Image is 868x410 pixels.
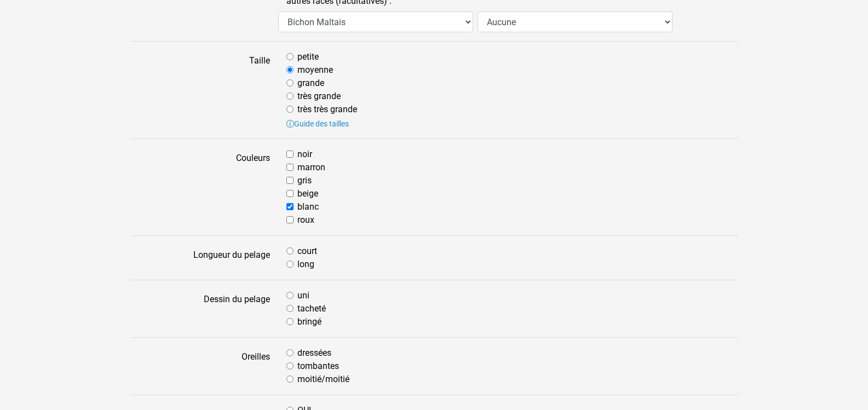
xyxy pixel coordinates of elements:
input: très très grande [286,106,294,113]
label: roux [297,213,314,227]
label: marron [297,161,325,174]
input: dressées [286,349,294,356]
label: tacheté [297,302,326,315]
input: très grande [286,93,294,100]
label: noir [297,148,312,161]
input: bringé [286,318,294,325]
input: tacheté [286,305,294,312]
label: petite [297,50,319,63]
label: tombantes [297,360,339,373]
label: Couleurs [122,148,278,227]
label: Dessin du pelage [122,289,278,328]
label: court [297,245,317,258]
label: très très grande [297,103,357,116]
label: beige [297,187,318,200]
input: court [286,247,294,255]
input: tombantes [286,362,294,369]
label: grande [297,77,324,90]
label: uni [297,289,309,302]
label: Longueur du pelage [122,245,278,271]
input: petite [286,53,294,60]
label: moyenne [297,63,333,77]
input: moyenne [286,66,294,73]
input: grande [286,79,294,86]
input: uni [286,292,294,299]
input: long [286,261,294,268]
label: blanc [297,200,319,213]
label: très grande [297,90,341,103]
label: gris [297,174,312,187]
label: bringé [297,315,321,328]
a: Guide des tailles [286,119,349,128]
input: moitié/moitié [286,376,294,383]
label: Oreilles [122,347,278,386]
label: moitié/moitié [297,373,349,386]
label: Taille [122,50,278,130]
label: dressées [297,347,331,360]
label: long [297,258,314,271]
